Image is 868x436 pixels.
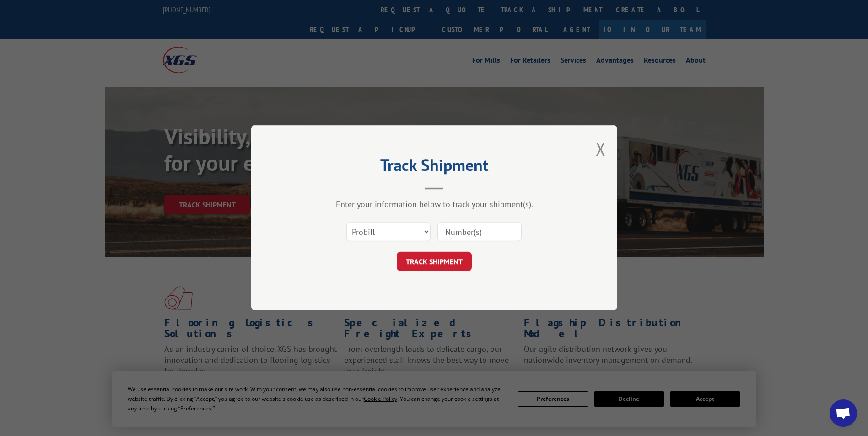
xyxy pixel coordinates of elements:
[297,159,571,176] h2: Track Shipment
[437,223,522,242] input: Number(s)
[596,137,606,161] button: Close modal
[397,252,472,271] button: TRACK SHIPMENT
[830,399,857,427] div: Open chat
[297,199,571,210] div: Enter your information below to track your shipment(s).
